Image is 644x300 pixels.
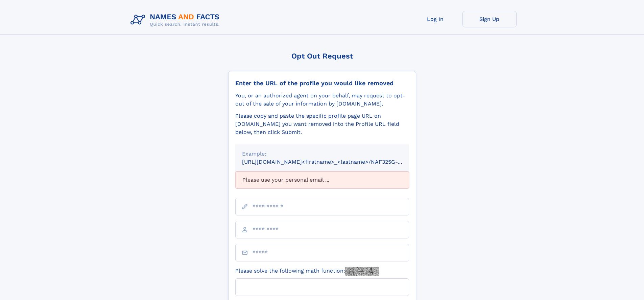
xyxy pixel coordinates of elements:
label: Please solve the following math function: [235,267,379,276]
div: You, or an authorized agent on your behalf, may request to opt-out of the sale of your informatio... [235,92,409,108]
div: Enter the URL of the profile you would like removed [235,79,409,87]
small: [URL][DOMAIN_NAME]<firstname>_<lastname>/NAF325G-xxxxxxxx [242,159,422,165]
a: Sign Up [462,11,517,27]
div: Please use your personal email ... [235,171,409,188]
div: Example: [242,150,402,158]
div: Please copy and paste the specific profile page URL on [DOMAIN_NAME] you want removed into the Pr... [235,112,409,136]
a: Log In [408,11,462,27]
div: Opt Out Request [228,52,416,60]
img: Logo Names and Facts [128,11,225,29]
